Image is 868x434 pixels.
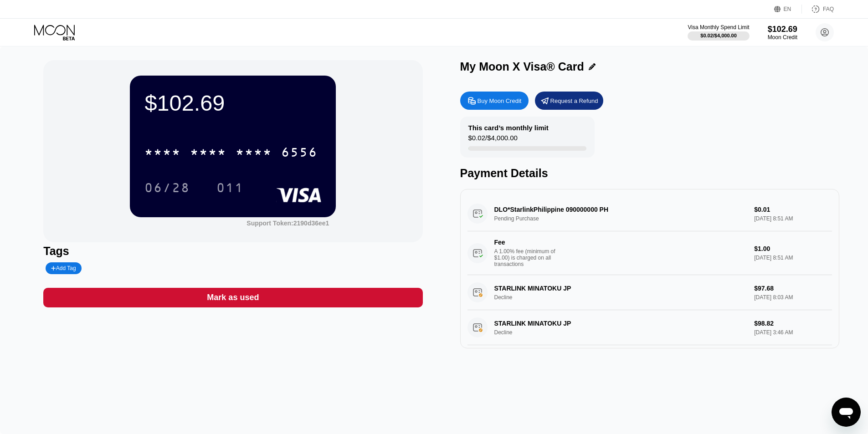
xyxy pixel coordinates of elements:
[216,182,244,196] div: 011
[460,60,584,73] div: My Moon X Visa® Card
[43,245,422,258] div: Tags
[144,182,190,196] div: 06/28
[207,292,259,303] div: Mark as used
[823,6,834,12] div: FAQ
[494,248,563,267] div: A 1.00% fee (minimum of $1.00) is charged on all transactions
[774,5,802,14] div: EN
[46,262,81,274] div: Add Tag
[460,92,529,110] div: Buy Moon Credit
[700,33,737,38] div: $0.02 / $4,000.00
[468,134,518,146] div: $0.02 / $4,000.00
[467,231,832,275] div: FeeA 1.00% fee (minimum of $1.00) is charged on all transactions$1.00[DATE] 8:51 AM
[247,220,329,227] div: Support Token:2190d36ee1
[210,176,251,199] div: 011
[688,24,749,31] div: Visa Monthly Spend Limit
[688,24,749,41] div: Visa Monthly Spend Limit$0.02/$4,000.00
[51,265,76,271] div: Add Tag
[281,146,318,161] div: 6556
[768,25,797,41] div: $102.69Moon Credit
[468,124,549,132] div: This card’s monthly limit
[768,34,797,41] div: Moon Credit
[754,245,832,252] div: $1.00
[460,167,839,180] div: Payment Details
[550,97,598,105] div: Request a Refund
[43,288,422,307] div: Mark as used
[535,92,603,110] div: Request a Refund
[494,239,558,246] div: Fee
[478,97,522,105] div: Buy Moon Credit
[832,398,861,427] iframe: Button to launch messaging window
[802,5,834,14] div: FAQ
[247,220,329,227] div: Support Token: 2190d36ee1
[144,90,321,116] div: $102.69
[768,25,797,34] div: $102.69
[784,6,791,12] div: EN
[754,255,832,261] div: [DATE] 8:51 AM
[138,176,197,199] div: 06/28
